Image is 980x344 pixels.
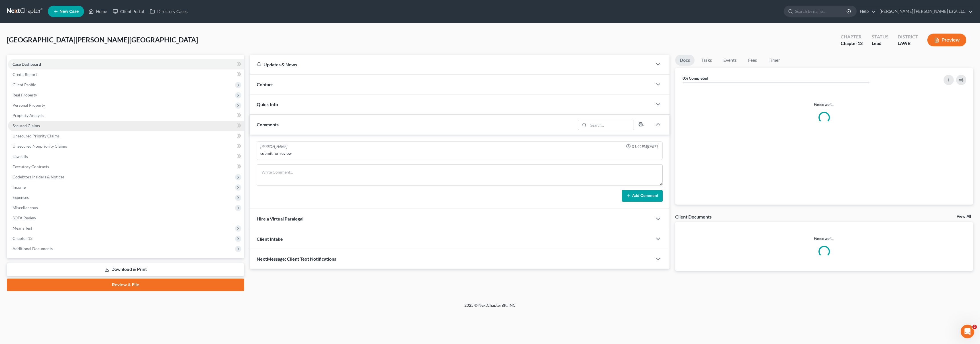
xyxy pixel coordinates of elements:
[13,226,32,230] span: Means Test
[632,144,658,149] span: 01:41PM[DATE]
[961,325,974,338] iframe: Intercom live chat
[697,55,716,66] a: Tasks
[60,9,79,14] span: New Case
[13,185,26,189] span: Income
[675,55,695,66] a: Docs
[13,92,37,97] span: Real Property
[8,121,244,131] a: Secured Claims
[86,6,110,17] a: Home
[13,164,49,169] span: Executory Contracts
[260,144,287,149] div: [PERSON_NAME]
[8,162,244,172] a: Executory Contracts
[13,62,41,67] span: Case Dashboard
[972,325,977,329] span: 2
[683,76,708,81] strong: 0% Completed
[13,82,36,87] span: Client Profile
[257,122,279,127] span: Comments
[328,302,652,313] div: 2025 © NextChapterBK, INC
[13,154,28,159] span: Lawsuits
[257,102,278,107] span: Quick Info
[675,236,973,241] p: Please wait...
[8,141,244,151] a: Unsecured Nonpriority Claims
[744,55,762,66] a: Fees
[622,190,663,202] button: Add Comment
[13,144,67,149] span: Unsecured Nonpriority Claims
[957,215,971,219] a: View All
[257,82,273,87] span: Contact
[13,113,44,118] span: Property Analysis
[7,263,244,276] a: Download & Print
[13,195,29,200] span: Expenses
[872,40,889,47] div: Lead
[764,55,785,66] a: Timer
[8,110,244,121] a: Property Analysis
[257,216,303,221] span: Hire a Virtual Paralegal
[257,61,646,67] div: Updates & News
[13,133,60,138] span: Unsecured Priority Claims
[857,40,863,46] span: 13
[927,34,966,46] button: Preview
[795,6,847,17] input: Search by name...
[841,40,863,47] div: Chapter
[680,102,969,107] p: Please wait...
[260,151,659,156] div: submit for review
[675,214,712,220] div: Client Documents
[110,6,147,17] a: Client Portal
[13,123,40,128] span: Secured Claims
[13,103,45,108] span: Personal Property
[8,213,244,223] a: SOFA Review
[719,55,741,66] a: Events
[257,256,336,261] span: NextMessage: Client Text Notifications
[898,34,918,40] div: District
[257,236,283,242] span: Client Intake
[872,34,889,40] div: Status
[13,205,38,210] span: Miscellaneous
[13,246,53,251] span: Additional Documents
[588,120,634,130] input: Search...
[8,131,244,141] a: Unsecured Priority Claims
[8,151,244,162] a: Lawsuits
[13,215,36,220] span: SOFA Review
[7,279,244,291] a: Review & File
[8,59,244,69] a: Case Dashboard
[13,174,64,179] span: Codebtors Insiders & Notices
[898,40,918,47] div: LAWB
[147,6,191,17] a: Directory Cases
[7,36,198,44] span: [GEOGRAPHIC_DATA][PERSON_NAME][GEOGRAPHIC_DATA]
[841,34,863,40] div: Chapter
[877,6,973,17] a: [PERSON_NAME] [PERSON_NAME] Law, LLC
[13,236,32,241] span: Chapter 13
[13,72,37,77] span: Credit Report
[8,69,244,80] a: Credit Report
[857,6,876,17] a: Help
